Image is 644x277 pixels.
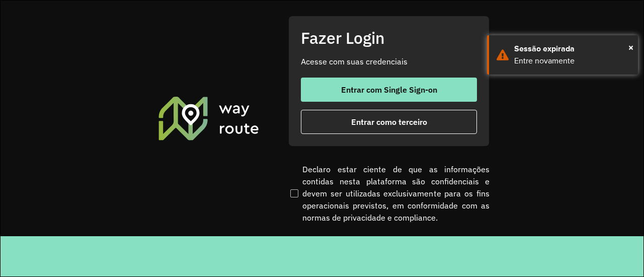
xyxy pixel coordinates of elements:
img: Roteirizador AmbevTech [157,95,261,142]
span: × [628,40,633,55]
button: button [301,110,477,134]
span: Entrar como terceiro [351,118,427,126]
div: Sessão expirada [514,43,630,55]
h2: Fazer Login [301,28,477,47]
button: Close [628,40,633,55]
p: Acesse com suas credenciais [301,55,477,67]
span: Entrar com Single Sign-on [341,86,437,94]
label: Declaro estar ciente de que as informações contidas nesta plataforma são confidenciais e devem se... [288,163,490,224]
button: button [301,78,477,102]
div: Entre novamente [514,55,630,67]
